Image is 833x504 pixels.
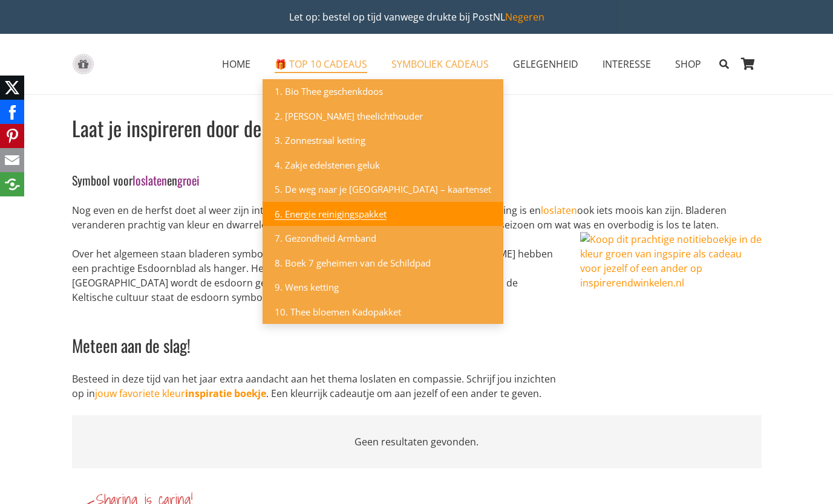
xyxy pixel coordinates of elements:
[263,49,379,79] a: 🎁 TOP 10 CADEAUS🎁 TOP 10 CADEAUS Menu
[185,387,266,400] strong: inspiratie boekje
[505,10,544,24] a: Negeren
[263,128,503,153] a: 3. Zonnestraal ketting3. Zonnestraal ketting Menu
[177,171,200,189] span: groei
[72,114,762,143] h2: Laat je inspireren door de natuur & het (Esdoorn)blad
[379,49,501,79] a: SYMBOLIEK CADEAUSSYMBOLIEK CADEAUS Menu
[95,387,266,400] a: jouw favoriete kleurinspiratie boekje
[222,57,250,71] span: HOME
[675,57,701,71] span: SHOP
[590,49,663,79] a: INTERESSEINTERESSE Menu
[263,177,503,202] a: 5. De weg naar je [GEOGRAPHIC_DATA] – kaartenset5. De weg naar je Levensdoel - kaartenset Menu
[713,49,734,79] a: Zoeken
[263,300,503,325] a: 10. Thee bloemen Kadopakket10. Thee bloemen Kadopakket Menu
[72,203,762,232] p: Nog even en de herfst doet al weer zijn intrede. De natuur leert ons dat het leven zelf veranderi...
[72,157,762,189] h5: Symbool voor en
[275,257,431,269] span: 8. Boek 7 geheimen van de Schildpad
[275,306,401,318] span: 10. Thee bloemen Kadopakket
[210,49,263,79] a: HOMEHOME Menu
[263,104,503,129] a: 2. [PERSON_NAME] theelichthouder2. Yin Yang theelichthouder Menu
[275,281,339,293] span: 9. Wens ketting
[263,251,503,276] a: 8. Boek 7 geheimen van de Schildpad8. Boek 7 geheimen van de Schildpad Menu
[513,57,578,71] span: GELEGENHEID
[263,202,503,227] a: 6. Energie reinigingspakket6. Energie reinigingspakket Menu
[275,159,380,171] span: 4. Zakje edelstenen geluk
[72,247,762,305] p: Over het algemeen staan bladeren symbool voor groei. De inspiratieboekjes van [PERSON_NAME] hebbe...
[72,415,762,468] div: Geen resultaten gevonden.
[263,79,503,104] a: 1. Bio Thee geschenkdoos1. Bio Thee geschenkdoos Menu
[275,232,376,244] span: 7. Gezondheid Armband
[263,226,503,251] a: 7. Gezondheid Armband7. Gezondheid Armband Menu
[603,57,651,71] span: INTERESSE
[72,319,762,357] h3: Meteen aan de slag!
[663,49,713,79] a: SHOPSHOP Menu
[263,275,503,300] a: 9. Wens ketting9. Wens ketting Menu
[391,57,489,71] span: SYMBOLIEK CADEAUS
[580,232,762,413] img: Koop dit prachtige notitieboekje in de kleur groen van ingspire als cadeau voor jezelf of een and...
[275,183,491,195] span: 5. De weg naar je [GEOGRAPHIC_DATA] – kaartenset
[275,85,383,97] span: 1. Bio Thee geschenkdoos
[263,153,503,178] a: 4. Zakje edelstenen geluk4. Zakje edelstenen geluk Menu
[275,208,387,220] span: 6. Energie reinigingspakket
[735,34,762,94] a: Winkelwagen
[72,54,94,75] a: gift-box-icon-grey-inspirerendwinkelen
[275,134,365,146] span: 3. Zonnestraal ketting
[275,57,367,71] span: 🎁 TOP 10 CADEAUS
[132,171,167,189] span: loslaten
[501,49,590,79] a: GELEGENHEIDGELEGENHEID Menu
[275,110,423,122] span: 2. [PERSON_NAME] theelichthouder
[72,372,762,401] p: Besteed in deze tijd van het jaar extra aandacht aan het thema loslaten en compassie. Schrijf jou...
[541,204,577,217] a: loslaten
